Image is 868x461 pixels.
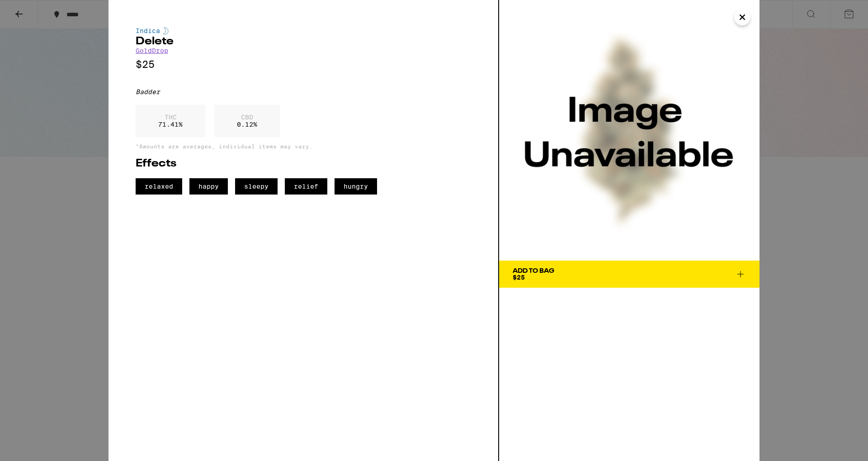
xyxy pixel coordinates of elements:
[136,143,471,149] p: *Amounts are averages, individual items may vary.
[513,274,525,281] span: $25
[136,88,471,95] div: Badder
[285,178,327,195] span: relief
[136,178,182,195] span: relaxed
[499,261,759,288] button: Add To Bag$25
[136,27,471,34] div: Indica
[237,114,257,121] p: CBD
[335,178,377,195] span: hungry
[136,59,471,70] p: $25
[513,268,554,274] div: Add To Bag
[214,105,280,137] div: 0.12 %
[189,178,228,195] span: happy
[136,47,168,54] a: GoldDrop
[136,105,205,137] div: 71.41 %
[158,114,183,121] p: THC
[235,178,278,195] span: sleepy
[136,158,471,169] h2: Effects
[136,36,471,47] h2: Delete
[734,9,750,25] button: Close
[163,27,169,34] img: indicaColor.svg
